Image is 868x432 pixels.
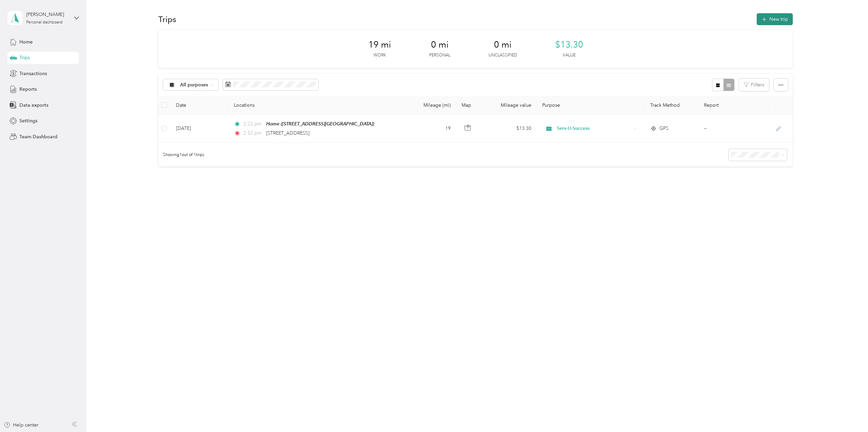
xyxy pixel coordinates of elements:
[373,52,386,58] p: Work
[26,20,63,24] div: Personal dashboard
[405,96,456,115] th: Mileage (mi)
[158,16,176,23] h1: Trips
[456,96,483,115] th: Map
[171,115,228,143] td: [DATE]
[19,54,30,61] span: Trips
[19,133,58,140] span: Team Dashboard
[243,129,263,137] span: 2:52 pm
[171,96,228,115] th: Date
[26,11,69,18] div: [PERSON_NAME]
[537,96,645,115] th: Purpose
[180,83,208,87] span: All purposes
[557,125,631,132] span: Serv-U-Success
[19,38,33,46] span: Home
[243,120,263,128] span: 2:22 pm
[266,130,309,136] span: [STREET_ADDRESS]
[429,52,450,58] p: Personal
[830,394,868,432] iframe: Everlance-gr Chat Button Frame
[483,96,537,115] th: Mileage value
[494,39,512,50] span: 0 mi
[19,70,47,77] span: Transactions
[266,121,374,126] span: Home ([STREET_ADDRESS][GEOGRAPHIC_DATA])
[555,39,583,50] span: $13.30
[563,52,576,58] p: Value
[19,117,37,124] span: Settings
[645,96,698,115] th: Track Method
[659,125,669,132] span: GPS
[368,39,391,50] span: 19 mi
[488,52,517,58] p: Unclassified
[739,79,769,91] button: Filters
[19,86,37,93] span: Reports
[483,115,537,143] td: $13.30
[431,39,449,50] span: 0 mi
[228,96,405,115] th: Locations
[405,115,456,143] td: 19
[698,115,769,143] td: --
[158,152,204,158] span: Showing 1 out of 1 trips
[698,96,769,115] th: Report
[757,13,793,25] button: New trip
[19,102,48,109] span: Data exports
[4,421,38,429] button: Help center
